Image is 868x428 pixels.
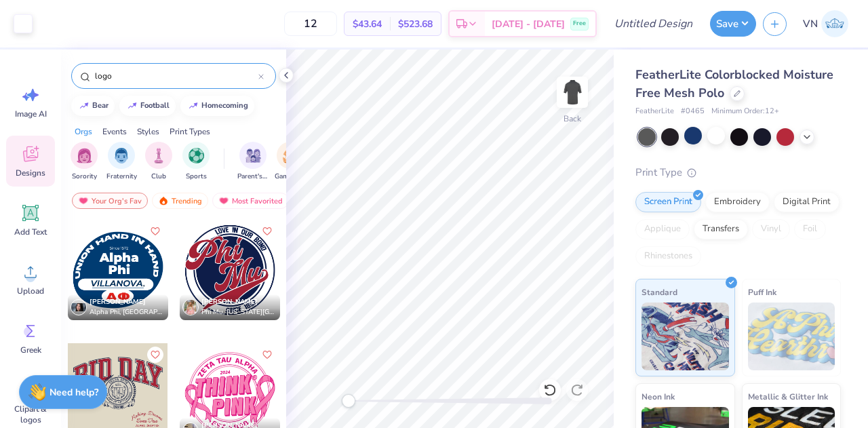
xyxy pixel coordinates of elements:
[212,193,289,209] div: Most Favorited
[180,96,254,116] button: homecoming
[201,297,258,307] span: [PERSON_NAME]
[114,148,129,163] img: Fraternity Image
[201,307,275,317] span: Phi Mu, [US_STATE][GEOGRAPHIC_DATA]
[803,16,818,32] span: VN
[106,172,137,182] span: Fraternity
[774,192,840,212] div: Digital Print
[72,172,97,182] span: Sorority
[189,148,204,163] img: Sports Image
[705,192,770,212] div: Embroidery
[642,303,729,370] img: Standard
[147,223,163,239] button: Like
[50,386,98,399] strong: Need help?
[681,106,705,117] span: # 0465
[170,125,210,138] div: Print Types
[635,246,701,267] div: Rhinestones
[642,389,675,404] span: Neon Ink
[77,148,92,163] img: Sorority Image
[821,10,848,37] img: Vivian Nguyen
[127,102,138,110] img: trend_line.gif
[71,96,115,116] button: bear
[748,389,828,404] span: Metallic & Glitter Ink
[79,102,90,110] img: trend_line.gif
[147,347,163,363] button: Like
[20,345,41,355] span: Greek
[158,196,169,206] img: trending.gif
[284,12,337,36] input: – –
[15,109,47,119] span: Image AI
[218,196,229,206] img: most_fav.gif
[283,148,298,163] img: Game Day Image
[748,303,835,370] img: Puff Ink
[794,219,826,239] div: Foil
[275,142,306,182] button: filter button
[635,192,701,212] div: Screen Print
[559,79,586,106] img: Back
[275,172,306,182] span: Game Day
[17,286,44,296] span: Upload
[151,172,166,182] span: Club
[137,125,159,138] div: Styles
[710,11,756,37] button: Save
[182,142,210,182] button: filter button
[75,125,92,138] div: Orgs
[145,142,172,182] div: filter for Club
[748,285,776,299] span: Puff Ink
[573,19,586,28] span: Free
[342,394,355,408] div: Accessibility label
[711,106,779,117] span: Minimum Order: 12 +
[92,102,108,109] div: bear
[797,10,854,37] a: VN
[145,142,172,182] button: filter button
[72,193,148,209] div: Your Org's Fav
[182,142,210,182] div: filter for Sports
[152,193,208,209] div: Trending
[492,17,565,31] span: [DATE] - [DATE]
[186,172,207,182] span: Sports
[275,142,306,182] div: filter for Game Day
[694,219,748,239] div: Transfers
[635,66,833,101] span: FeatherLite Colorblocked Moisture Free Mesh Polo
[94,69,258,83] input: Try "Alpha"
[635,219,690,239] div: Applique
[398,17,433,31] span: $523.68
[635,106,674,117] span: FeatherLite
[259,223,275,239] button: Like
[78,196,89,206] img: most_fav.gif
[90,297,146,307] span: [PERSON_NAME]
[14,227,47,237] span: Add Text
[106,142,137,182] button: filter button
[353,17,382,31] span: $43.64
[259,347,275,363] button: Like
[188,102,199,110] img: trend_line.gif
[245,148,261,163] img: Parent's Weekend Image
[8,404,53,425] span: Clipart & logos
[237,142,269,182] button: filter button
[16,168,45,178] span: Designs
[237,142,269,182] div: filter for Parent's Weekend
[102,125,127,138] div: Events
[752,219,790,239] div: Vinyl
[564,113,581,125] div: Back
[604,10,703,37] input: Untitled Design
[635,165,841,180] div: Print Type
[201,102,248,109] div: homecoming
[237,172,269,182] span: Parent's Weekend
[71,142,98,182] button: filter button
[106,142,137,182] div: filter for Fraternity
[119,96,176,116] button: football
[90,307,163,317] span: Alpha Phi, [GEOGRAPHIC_DATA]
[71,142,98,182] div: filter for Sorority
[140,102,170,109] div: football
[151,148,166,163] img: Club Image
[642,285,677,299] span: Standard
